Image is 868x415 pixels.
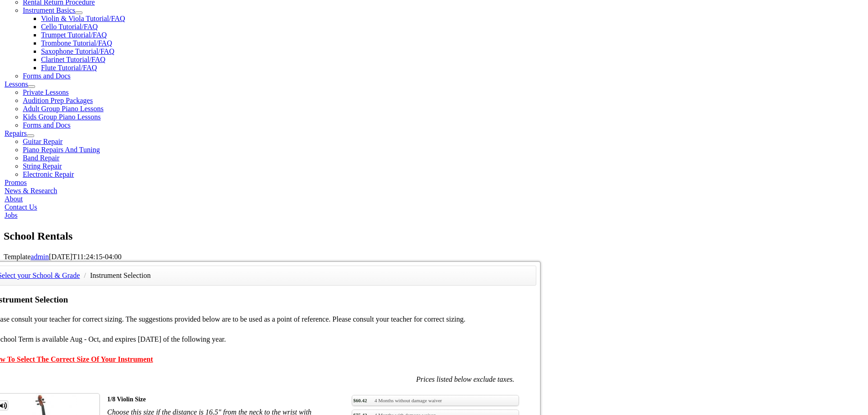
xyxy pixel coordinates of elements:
[23,72,71,80] a: Forms and Docs
[5,195,23,203] a: About
[23,162,62,170] a: String Repair
[41,56,106,63] a: Clarinet Tutorial/FAQ
[82,272,88,279] span: /
[75,11,82,14] button: Open submenu of Instrument Basics
[41,15,125,22] a: Violin & Viola Tutorial/FAQ
[31,253,49,261] a: admin
[23,105,103,113] a: Adult Group Piano Lessons
[49,253,121,261] span: [DATE]T11:24:15-04:00
[416,375,514,383] em: Prices listed below exclude taxes.
[352,395,519,406] a: $60.424 Months without damage waiver
[5,203,37,211] a: Contact Us
[23,113,101,121] a: Kids Group Piano Lessons
[107,393,338,406] div: 1/8 Violin Size
[27,134,34,137] button: Open submenu of Repairs
[5,187,57,195] a: News & Research
[41,64,97,72] a: Flute Tutorial/FAQ
[23,146,100,154] a: Piano Repairs And Tuning
[23,154,59,162] a: Band Repair
[23,121,71,129] a: Forms and Docs
[23,170,74,178] a: Electronic Repair
[23,97,93,104] a: Audition Prep Packages
[5,80,28,88] a: Lessons
[5,211,17,219] a: Jobs
[23,88,69,96] a: Private Lessons
[28,85,35,88] button: Open submenu of Lessons
[41,31,107,39] a: Trumpet Tutorial/FAQ
[23,138,63,145] a: Guitar Repair
[4,253,31,261] span: Template
[23,6,75,14] a: Instrument Basics
[5,179,27,186] a: Promos
[5,129,27,137] a: Repairs
[353,397,367,404] span: $60.42
[41,23,98,31] a: Cello Tutorial/FAQ
[41,47,114,55] a: Saxophone Tutorial/FAQ
[41,39,112,47] a: Trombone Tutorial/FAQ
[90,269,151,282] li: Instrument Selection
